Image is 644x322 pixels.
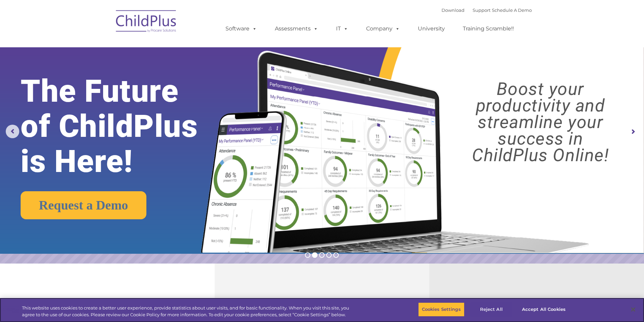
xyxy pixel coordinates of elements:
[442,7,532,13] font: |
[21,191,146,219] a: Request a Demo
[359,22,407,35] a: Company
[445,81,636,164] rs-layer: Boost your productivity and streamline your success in ChildPlus Online!
[411,22,452,35] a: University
[492,7,532,13] a: Schedule A Demo
[456,22,521,35] a: Training Scramble!!
[470,302,512,317] button: Reject All
[113,5,180,39] img: ChildPlus by Procare Solutions
[21,74,226,179] rs-layer: The Future of ChildPlus is Here!
[329,22,355,35] a: IT
[268,22,325,35] a: Assessments
[518,302,569,317] button: Accept All Cookies
[94,72,123,77] span: Phone number
[418,302,464,317] button: Cookies Settings
[94,45,115,50] span: Last name
[626,302,641,317] button: Close
[473,7,491,13] a: Support
[219,22,264,35] a: Software
[442,7,464,13] a: Download
[22,305,354,318] div: This website uses cookies to create a better user experience, provide statistics about user visit...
